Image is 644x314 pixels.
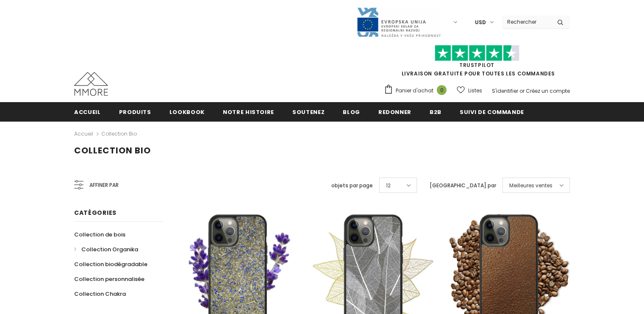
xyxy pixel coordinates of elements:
[468,86,482,95] span: Listes
[74,108,101,116] span: Accueil
[492,87,518,94] a: S'identifier
[74,72,108,96] img: Cas MMORE
[343,108,360,116] span: Blog
[74,272,144,286] a: Collection personnalisée
[74,290,126,298] span: Collection Chakra
[430,181,496,190] label: [GEOGRAPHIC_DATA] par
[101,130,137,137] a: Collection Bio
[74,275,144,283] span: Collection personnalisée
[119,102,151,121] a: Produits
[119,108,151,116] span: Produits
[457,83,482,98] a: Listes
[74,286,126,301] a: Collection Chakra
[460,108,524,116] span: Suivi de commande
[169,108,205,116] span: Lookbook
[509,181,552,190] span: Meilleures ventes
[74,260,147,268] span: Collection biodégradable
[437,85,447,95] span: 0
[396,86,433,95] span: Panier d'achat
[74,231,125,239] span: Collection de bois
[169,102,205,121] a: Lookbook
[386,181,391,190] span: 12
[74,227,125,242] a: Collection de bois
[384,84,451,97] a: Panier d'achat 0
[460,102,524,121] a: Suivi de commande
[74,208,117,217] span: Catégories
[74,129,93,139] a: Accueil
[223,108,274,116] span: Notre histoire
[378,108,411,116] span: Redonner
[74,102,101,121] a: Accueil
[430,102,441,121] a: B2B
[384,49,570,77] span: LIVRAISON GRATUITE POUR TOUTES LES COMMANDES
[459,61,494,69] a: TrustPilot
[74,144,151,156] span: Collection Bio
[74,257,147,272] a: Collection biodégradable
[292,108,325,116] span: soutenez
[502,16,551,28] input: Search Site
[331,181,373,190] label: objets par page
[89,181,119,190] span: Affiner par
[81,245,138,253] span: Collection Organika
[475,18,486,27] span: USD
[356,7,441,38] img: Javni Razpis
[292,102,325,121] a: soutenez
[378,102,411,121] a: Redonner
[343,102,360,121] a: Blog
[519,87,525,94] span: or
[526,87,570,94] a: Créez un compte
[223,102,274,121] a: Notre histoire
[356,18,441,25] a: Javni Razpis
[435,45,519,61] img: Faites confiance aux étoiles pilotes
[74,242,138,257] a: Collection Organika
[430,108,441,116] span: B2B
